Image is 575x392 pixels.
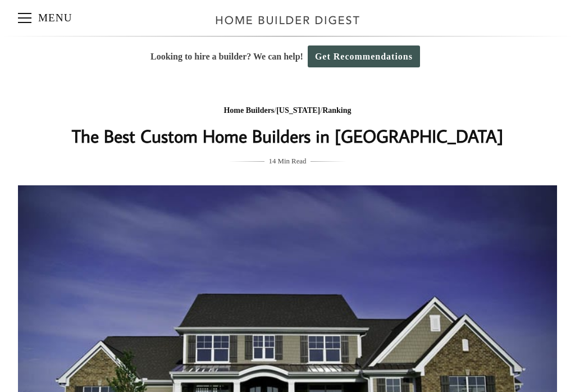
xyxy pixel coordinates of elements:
[308,45,420,67] a: Get Recommendations
[276,106,320,115] a: [US_STATE]
[223,106,274,115] a: Home Builders
[18,17,31,19] span: Menu
[211,9,365,31] img: Home Builder Digest
[322,106,351,115] a: Ranking
[269,155,307,167] span: 14 Min Read
[63,104,512,118] div: / /
[63,122,512,149] h1: The Best Custom Home Builders in [GEOGRAPHIC_DATA]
